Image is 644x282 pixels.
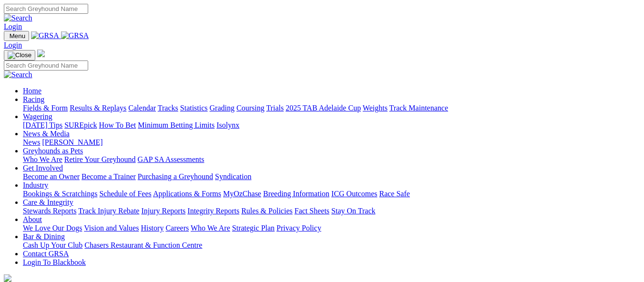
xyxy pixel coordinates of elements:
[331,190,377,198] a: ICG Outcomes
[23,190,640,198] div: Industry
[8,51,31,59] img: Close
[82,172,136,181] a: Become a Trainer
[158,104,178,112] a: Tracks
[23,104,68,112] a: Fields & Form
[23,121,640,130] div: Wagering
[23,95,44,103] a: Racing
[180,104,208,112] a: Statistics
[23,198,73,206] a: Care & Integrity
[286,104,361,112] a: 2025 TAB Adelaide Cup
[223,190,261,198] a: MyOzChase
[23,241,640,250] div: Bar & Dining
[23,207,76,215] a: Stewards Reports
[64,121,97,129] a: SUREpick
[31,31,59,40] img: GRSA
[138,155,204,163] a: GAP SA Assessments
[4,70,32,79] img: Search
[138,172,213,181] a: Purchasing a Greyhound
[23,224,82,232] a: We Love Our Dogs
[23,138,40,146] a: News
[4,60,88,70] input: Search
[141,207,185,215] a: Injury Reports
[99,121,136,129] a: How To Bet
[379,190,409,198] a: Race Safe
[215,172,251,181] a: Syndication
[84,241,202,249] a: Chasers Restaurant & Function Centre
[23,138,640,147] div: News & Media
[210,104,235,112] a: Grading
[23,181,48,189] a: Industry
[23,104,640,112] div: Racing
[263,190,329,198] a: Breeding Information
[4,22,22,30] a: Login
[276,224,321,232] a: Privacy Policy
[23,155,640,164] div: Greyhounds as Pets
[42,138,102,146] a: [PERSON_NAME]
[4,274,11,282] img: logo-grsa-white.png
[23,164,63,172] a: Get Involved
[23,172,640,181] div: Get Involved
[23,232,65,241] a: Bar & Dining
[23,130,70,138] a: News & Media
[4,4,88,14] input: Search
[23,258,86,266] a: Login To Blackbook
[23,241,82,249] a: Cash Up Your Club
[23,207,640,215] div: Care & Integrity
[64,155,136,163] a: Retire Your Greyhound
[331,207,375,215] a: Stay On Track
[141,224,164,232] a: History
[23,87,41,95] a: Home
[23,190,97,198] a: Bookings & Scratchings
[4,50,35,60] button: Toggle navigation
[187,207,239,215] a: Integrity Reports
[10,32,25,40] span: Menu
[99,190,151,198] a: Schedule of Fees
[191,224,230,232] a: Who We Are
[23,224,640,232] div: About
[138,121,215,129] a: Minimum Betting Limits
[236,104,265,112] a: Coursing
[389,104,448,112] a: Track Maintenance
[78,207,139,215] a: Track Injury Rebate
[295,207,329,215] a: Fact Sheets
[216,121,239,129] a: Isolynx
[23,172,80,181] a: Become an Owner
[23,112,52,121] a: Wagering
[165,224,189,232] a: Careers
[153,190,221,198] a: Applications & Forms
[4,31,29,41] button: Toggle navigation
[4,14,32,22] img: Search
[23,250,69,258] a: Contact GRSA
[363,104,388,112] a: Weights
[232,224,275,232] a: Strategic Plan
[37,50,45,57] img: logo-grsa-white.png
[23,121,62,129] a: [DATE] Tips
[23,155,62,163] a: Who We Are
[241,207,293,215] a: Rules & Policies
[61,31,89,40] img: GRSA
[23,215,42,223] a: About
[128,104,156,112] a: Calendar
[266,104,284,112] a: Trials
[84,224,139,232] a: Vision and Values
[4,41,22,49] a: Login
[23,147,83,155] a: Greyhounds as Pets
[70,104,126,112] a: Results & Replays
